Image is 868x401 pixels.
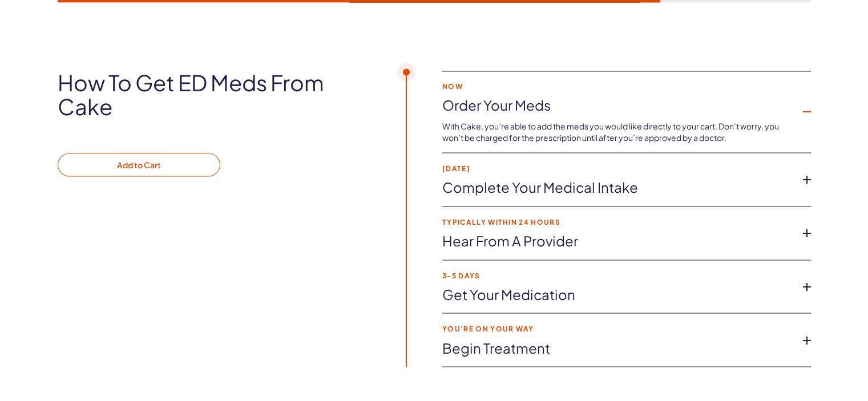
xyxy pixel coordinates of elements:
a: Order your meds [442,96,793,115]
button: Add to Cart [58,153,220,177]
strong: 3-5 days [442,272,793,279]
p: With Cake, you’re able to add the meds you would like directly to your cart. Don’t worry, you won... [442,121,793,143]
a: Hear from a provider [442,231,793,250]
strong: Now [442,83,793,90]
a: Get your medication [442,285,793,304]
a: Complete Your Medical Intake [442,177,793,197]
strong: You’re on your way [442,325,793,332]
h2: How to get ED Meds from Cake [58,71,374,119]
strong: Typically within 24 hours [442,218,793,225]
strong: [DATE] [442,164,793,172]
a: Begin treatment [442,338,793,358]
